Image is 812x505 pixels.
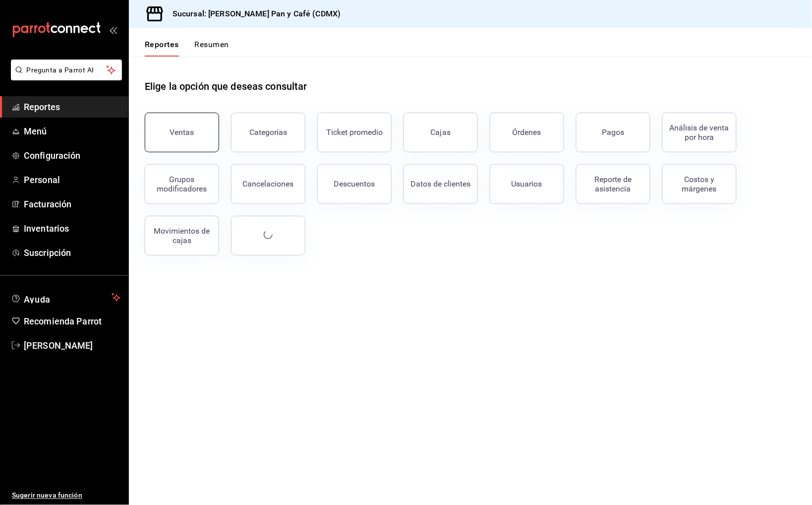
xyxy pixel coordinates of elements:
[669,123,730,142] div: Análisis de venta por hora
[404,164,478,204] button: Datos de clientes
[669,175,730,193] div: Costos y márgenes
[243,179,294,189] div: Cancelaciones
[24,125,120,138] span: Menú
[145,113,219,152] button: Ventas
[662,113,737,152] button: Análisis de venta por hora
[24,100,120,114] span: Reportes
[576,113,650,152] button: Pagos
[195,40,229,57] button: Resumen
[431,126,451,138] div: Cajas
[582,175,644,193] div: Reporte de asistencia
[317,113,392,152] button: Ticket promedio
[404,113,478,152] a: Cajas
[326,127,383,137] div: Ticket promedio
[145,40,179,57] button: Reportes
[145,79,307,94] h1: Elige la opción que deseas consultar
[145,40,229,57] div: navigation tabs
[411,179,471,189] div: Datos de clientes
[24,149,120,162] span: Configuración
[24,173,120,187] span: Personal
[513,127,541,137] div: Órdenes
[24,315,120,328] span: Recomienda Parrot
[602,127,625,137] div: Pagos
[145,164,219,204] button: Grupos modificadores
[145,216,219,255] button: Movimientos de cajas
[317,164,392,204] button: Descuentos
[24,292,108,304] span: Ayuda
[576,164,650,204] button: Reporte de asistencia
[12,491,120,501] span: Sugerir nueva función
[490,113,564,152] button: Órdenes
[151,175,213,193] div: Grupos modificadores
[662,164,737,204] button: Costos y márgenes
[11,60,122,80] button: Pregunta a Parrot AI
[249,127,287,137] div: Categorías
[109,26,117,34] button: open_drawer_menu
[334,179,375,189] div: Descuentos
[151,226,213,245] div: Movimientos de cajas
[512,179,542,189] div: Usuarios
[231,113,305,152] button: Categorías
[24,339,120,352] span: [PERSON_NAME]
[7,72,122,82] a: Pregunta a Parrot AI
[24,197,120,211] span: Facturación
[27,65,107,75] span: Pregunta a Parrot AI
[165,8,341,20] h3: Sucursal: [PERSON_NAME] Pan y Café (CDMX)
[170,127,194,137] div: Ventas
[490,164,564,204] button: Usuarios
[231,164,305,204] button: Cancelaciones
[24,246,120,259] span: Suscripción
[24,222,120,235] span: Inventarios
